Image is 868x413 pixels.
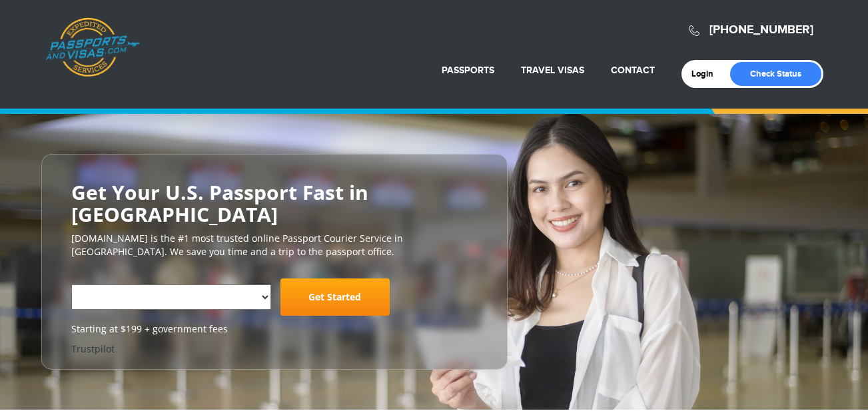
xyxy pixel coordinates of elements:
p: [DOMAIN_NAME] is the #1 most trusted online Passport Courier Service in [GEOGRAPHIC_DATA]. We sav... [71,232,478,258]
a: Get Started [280,278,390,316]
a: Passports [442,65,494,76]
a: [PHONE_NUMBER] [709,23,813,37]
a: Travel Visas [521,65,584,76]
a: Contact [611,65,655,76]
a: Passports & [DOMAIN_NAME] [45,17,140,77]
a: Login [691,69,723,79]
a: Check Status [730,62,821,86]
a: Trustpilot [71,342,115,355]
h2: Get Your U.S. Passport Fast in [GEOGRAPHIC_DATA] [71,181,478,225]
span: Starting at $199 + government fees [71,322,478,336]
